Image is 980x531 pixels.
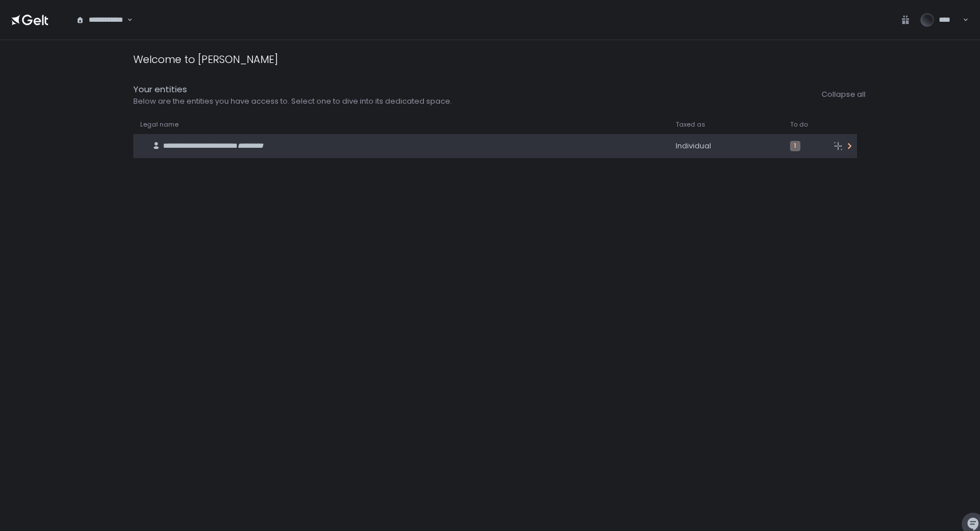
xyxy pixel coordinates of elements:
div: Individual [676,141,776,151]
div: Welcome to [PERSON_NAME] [133,52,278,67]
div: Below are the entities you have access to. Select one to dive into its dedicated space. [133,96,452,107]
span: 1 [790,141,800,151]
div: Search for option [69,8,133,32]
span: Taxed as [676,120,705,129]
div: Your entities [133,83,452,96]
span: To do [790,120,808,129]
span: Legal name [140,120,178,129]
button: Collapse all [822,89,866,100]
